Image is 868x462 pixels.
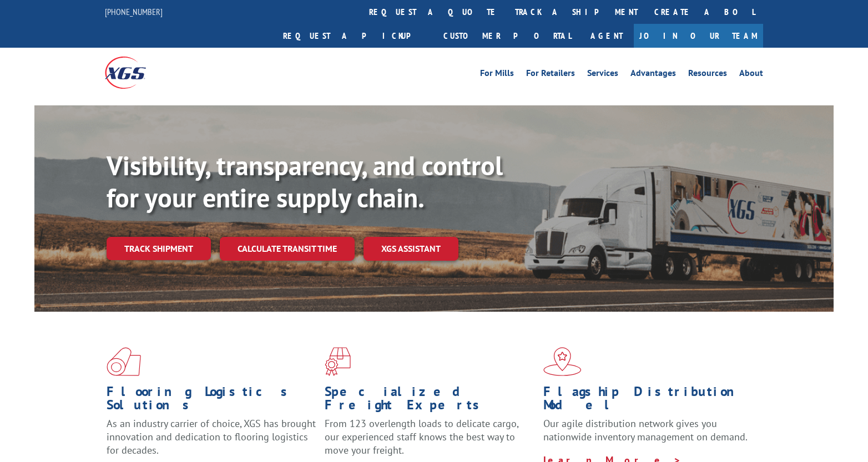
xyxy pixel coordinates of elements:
[526,69,575,81] a: For Retailers
[107,148,503,215] b: Visibility, transparency, and control for your entire supply chain.
[220,237,355,261] a: Calculate transit time
[107,385,316,417] h1: Flooring Logistics Solutions
[107,237,211,260] a: Track shipment
[543,385,753,417] h1: Flagship Distribution Model
[325,385,534,417] h1: Specialized Freight Experts
[325,347,351,376] img: xgs-icon-focused-on-flooring-red
[587,69,618,81] a: Services
[543,347,582,376] img: xgs-icon-flagship-distribution-model-red
[275,24,435,48] a: Request a pickup
[543,417,748,443] span: Our agile distribution network gives you nationwide inventory management on demand.
[435,24,579,48] a: Customer Portal
[480,69,514,81] a: For Mills
[105,6,163,17] a: [PHONE_NUMBER]
[634,24,763,48] a: Join Our Team
[739,69,763,81] a: About
[579,24,634,48] a: Agent
[107,347,141,376] img: xgs-icon-total-supply-chain-intelligence-red
[630,69,676,81] a: Advantages
[364,237,458,261] a: XGS ASSISTANT
[107,417,316,456] span: As an industry carrier of choice, XGS has brought innovation and dedication to flooring logistics...
[688,69,727,81] a: Resources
